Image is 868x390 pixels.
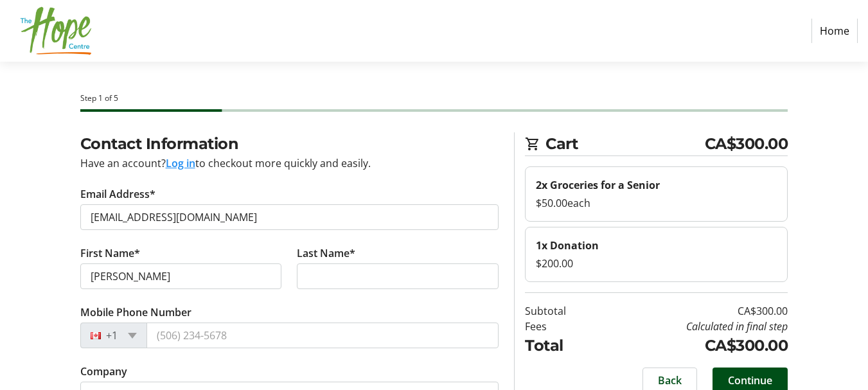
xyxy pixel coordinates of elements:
[80,305,191,320] label: Mobile Phone Number
[146,323,499,348] input: (506) 234-5678
[80,132,499,155] h2: Contact Information
[545,132,705,155] span: Cart
[80,364,127,379] label: Company
[658,373,682,388] span: Back
[525,319,601,334] td: Fees
[536,238,599,253] strong: 1x Donation
[705,132,788,155] span: CA$300.00
[536,195,777,211] div: $50.00 each
[728,373,772,388] span: Continue
[811,19,858,43] a: Home
[80,186,155,202] label: Email Address*
[525,303,601,319] td: Subtotal
[525,334,601,357] td: Total
[601,334,788,357] td: CA$300.00
[10,5,102,57] img: The Hope Centre's Logo
[601,319,788,334] td: Calculated in final step
[80,155,499,171] div: Have an account? to checkout more quickly and easily.
[601,303,788,319] td: CA$300.00
[166,155,195,171] button: Log in
[297,245,355,261] label: Last Name*
[80,93,788,104] div: Step 1 of 5
[536,256,777,271] div: $200.00
[536,178,660,192] strong: 2x Groceries for a Senior
[80,245,140,261] label: First Name*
